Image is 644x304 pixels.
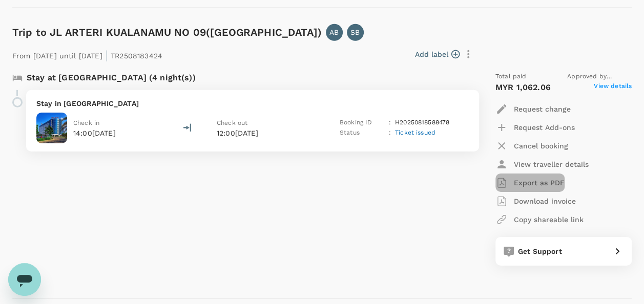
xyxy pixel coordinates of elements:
[495,137,568,155] button: Cancel booking
[495,100,571,118] button: Request change
[73,128,116,138] p: 14:00[DATE]
[340,118,385,128] p: Booking ID
[395,129,435,136] span: Ticket issued
[514,196,576,206] p: Download invoice
[27,72,196,84] p: Stay at [GEOGRAPHIC_DATA] (4 night(s))
[495,72,527,82] span: Total paid
[495,210,584,229] button: Copy shareable link
[329,27,339,37] p: AB
[594,81,632,94] span: View details
[514,122,575,133] p: Request Add-ons
[73,119,99,126] span: Check in
[567,72,632,82] span: Approved by
[495,192,576,210] button: Download invoice
[36,98,469,108] p: Stay in [GEOGRAPHIC_DATA]
[495,173,565,192] button: Export as PDF
[217,128,314,138] p: 12:00[DATE]
[514,178,565,188] p: Export as PDF
[105,48,108,62] span: |
[514,159,589,169] p: View traveller details
[415,49,460,59] button: Add label
[12,45,162,63] p: From [DATE] until [DATE] TR2508183424
[36,113,67,143] img: Wing Hotel Kualanamu Airport
[12,24,322,40] h6: Trip to JL ARTERI KUALANAMU NO 09([GEOGRAPHIC_DATA])
[8,263,41,296] iframe: Button to launch messaging window
[495,81,551,94] p: MYR 1,062.06
[389,128,391,138] p: :
[389,118,391,128] p: :
[495,118,575,137] button: Request Add-ons
[350,27,360,37] p: SB
[217,119,247,126] span: Check out
[518,247,562,255] span: Get Support
[514,214,584,225] p: Copy shareable link
[395,118,449,128] p: H20250818588478
[340,128,385,138] p: Status
[495,155,589,173] button: View traveller details
[514,141,568,151] p: Cancel booking
[514,104,571,114] p: Request change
